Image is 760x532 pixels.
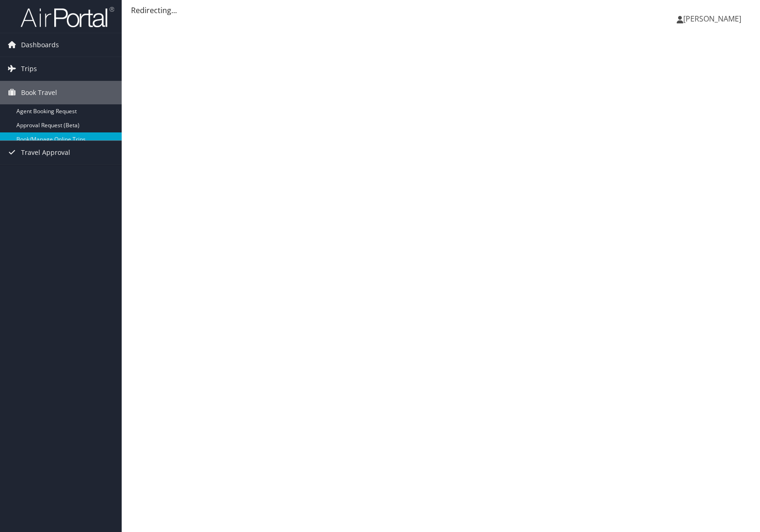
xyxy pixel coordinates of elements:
div: Redirecting... [131,5,751,16]
span: Dashboards [21,33,59,57]
span: Trips [21,57,37,80]
span: [PERSON_NAME] [683,14,741,24]
a: [PERSON_NAME] [677,5,751,33]
span: Book Travel [21,81,57,104]
span: Travel Approval [21,141,70,164]
img: airportal-logo.png [21,6,114,28]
